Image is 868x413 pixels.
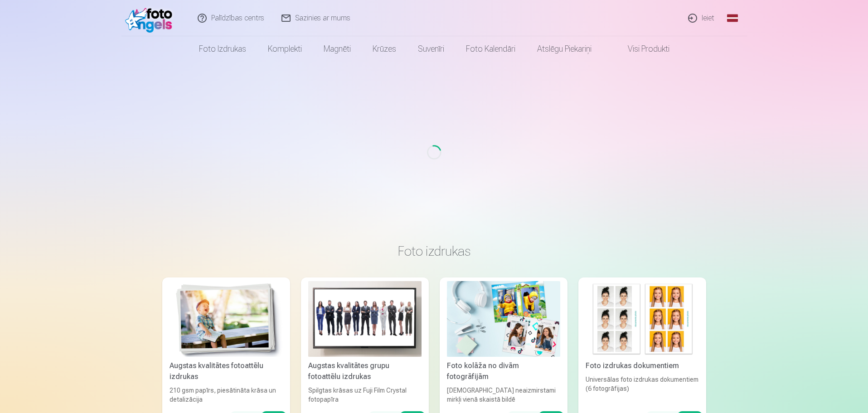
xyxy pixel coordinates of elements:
a: Visi produkti [602,36,680,62]
div: [DEMOGRAPHIC_DATA] neaizmirstami mirkļi vienā skaistā bildē [443,386,564,404]
img: Augstas kvalitātes fotoattēlu izdrukas [170,281,283,357]
img: Foto izdrukas dokumentiem [586,281,699,357]
a: Foto kalendāri [455,36,526,62]
a: Foto izdrukas [188,36,257,62]
img: /fa1 [125,4,177,33]
img: Augstas kvalitātes grupu fotoattēlu izdrukas [308,281,422,357]
div: Augstas kvalitātes fotoattēlu izdrukas [166,360,286,382]
a: Atslēgu piekariņi [526,36,602,62]
a: Suvenīri [407,36,455,62]
div: Universālas foto izdrukas dokumentiem (6 fotogrāfijas) [582,375,703,404]
div: Augstas kvalitātes grupu fotoattēlu izdrukas [305,360,425,382]
div: Foto izdrukas dokumentiem [582,360,703,371]
img: Foto kolāža no divām fotogrāfijām [447,281,560,357]
a: Magnēti [313,36,362,62]
div: Foto kolāža no divām fotogrāfijām [443,360,564,382]
div: 210 gsm papīrs, piesātināta krāsa un detalizācija [166,386,286,404]
a: Komplekti [257,36,313,62]
div: Spilgtas krāsas uz Fuji Film Crystal fotopapīra [305,386,425,404]
h3: Foto izdrukas [170,243,699,259]
a: Krūzes [362,36,407,62]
